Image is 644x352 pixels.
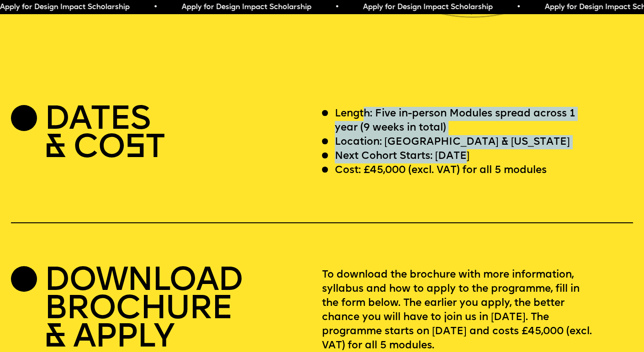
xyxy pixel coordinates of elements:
span: • [152,4,156,11]
p: Length: Five in-person Modules spread across 1 year (9 weeks in total) [335,107,594,135]
span: • [515,4,519,11]
span: S [125,132,145,165]
h2: DATES & CO T [44,107,165,163]
p: Cost: £45,000 (excl. VAT) for all 5 modules [335,163,547,178]
p: Location: [GEOGRAPHIC_DATA] & [US_STATE] [335,135,570,149]
span: • [334,4,338,11]
p: Next Cohort Starts: [DATE] [335,149,470,163]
